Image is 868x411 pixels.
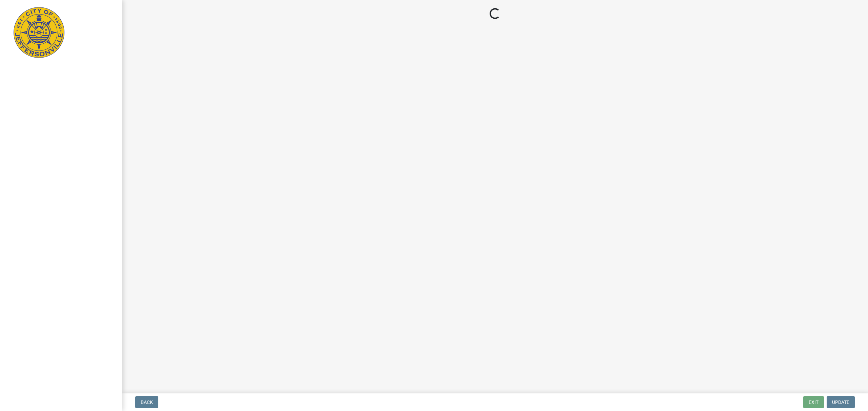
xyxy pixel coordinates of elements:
span: Back [141,399,153,405]
img: City of Jeffersonville, Indiana [14,7,64,58]
span: Update [832,399,849,405]
button: Update [827,396,855,408]
button: Back [135,396,158,408]
button: Exit [803,396,824,408]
